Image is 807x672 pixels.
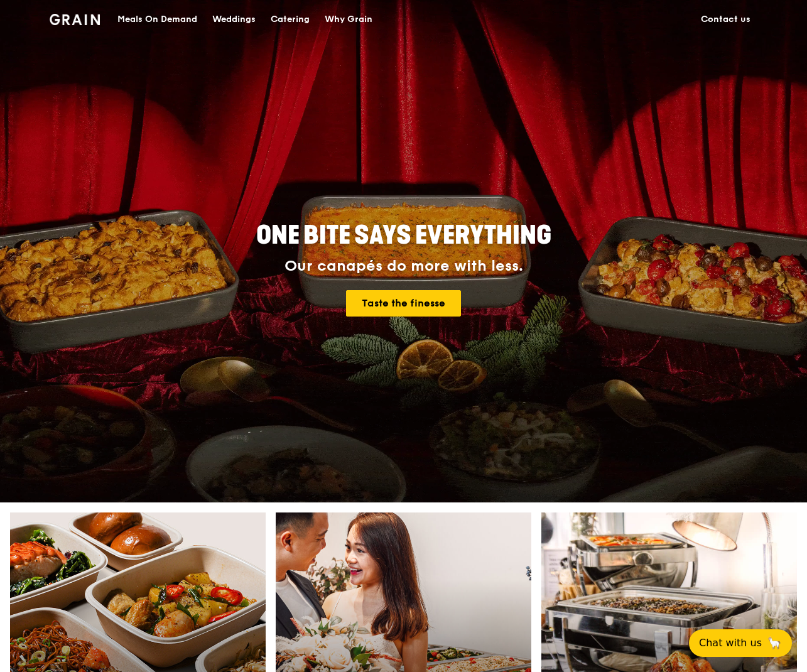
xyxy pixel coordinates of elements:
[693,1,758,38] a: Contact us
[271,1,310,38] div: Catering
[346,290,461,317] a: Taste the finesse
[117,1,197,38] div: Meals On Demand
[317,1,380,38] a: Why Grain
[256,220,551,251] span: ONE BITE SAYS EVERYTHING
[699,636,762,651] span: Chat with us
[178,257,630,275] div: Our canapés do more with less.
[689,629,792,657] button: Chat with us🦙
[212,1,256,38] div: Weddings
[50,14,100,25] img: Grain
[767,636,782,651] span: 🦙
[205,1,263,38] a: Weddings
[325,1,372,38] div: Why Grain
[263,1,317,38] a: Catering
